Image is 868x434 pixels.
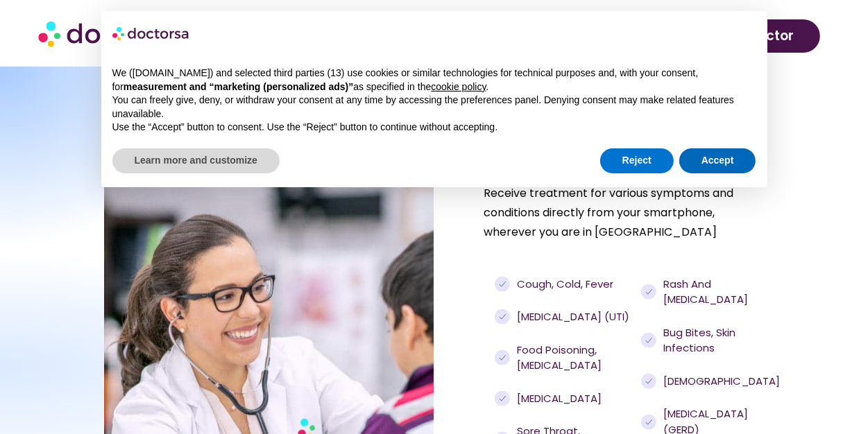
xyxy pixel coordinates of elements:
[513,391,602,407] span: [MEDICAL_DATA]
[513,342,634,374] span: Food poisoning, [MEDICAL_DATA]
[431,81,486,92] a: cookie policy
[484,184,764,242] p: Receive treatment for various symptoms and conditions directly from your smartphone, wherever you...
[495,309,634,325] a: [MEDICAL_DATA] (UTI)
[660,374,780,390] span: [DEMOGRAPHIC_DATA]
[112,22,190,44] img: logo
[513,277,613,293] span: Cough, cold, fever
[660,325,760,356] span: Bug bites, skin infections
[600,148,674,173] button: Reject
[660,277,760,308] span: Rash and [MEDICAL_DATA]
[112,67,756,94] p: We ([DOMAIN_NAME]) and selected third parties (13) use cookies or similar technologies for techni...
[112,148,280,173] button: Learn more and customize
[112,94,756,121] p: You can freely give, deny, or withdraw your consent at any time by accessing the preferences pane...
[112,121,756,134] p: Use the “Accept” button to consent. Use the “Reject” button to continue without accepting.
[124,81,353,92] strong: measurement and “marketing (personalized ads)”
[679,148,756,173] button: Accept
[513,309,629,325] span: [MEDICAL_DATA] (UTI)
